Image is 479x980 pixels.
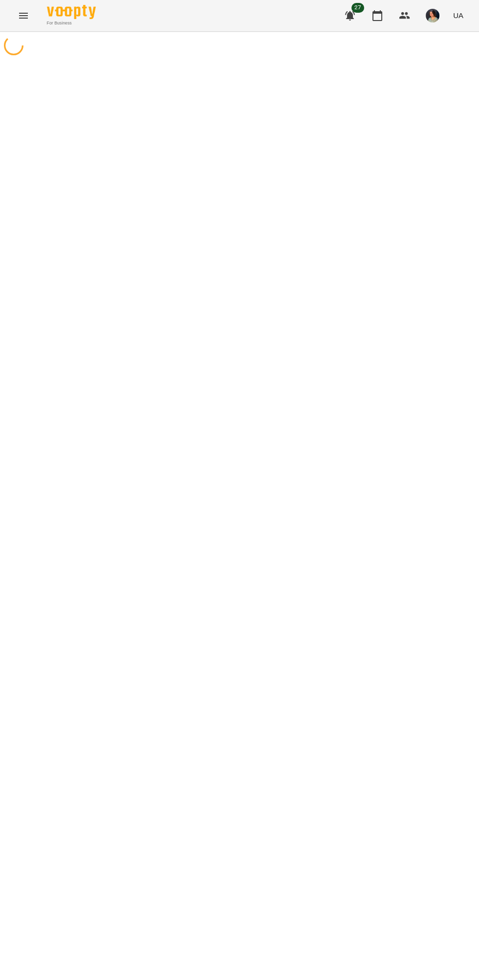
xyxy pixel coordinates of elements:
[47,5,96,19] img: Voopty Logo
[453,10,463,21] span: UA
[449,6,467,24] button: UA
[12,4,35,27] button: Menu
[351,3,364,13] span: 27
[47,20,96,26] span: For Business
[426,9,439,22] img: e7cc86ff2ab213a8ed988af7ec1c5bbe.png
